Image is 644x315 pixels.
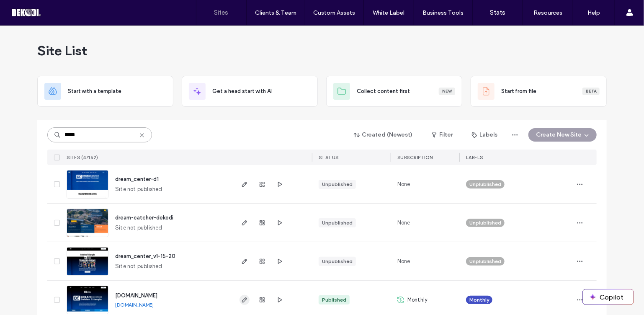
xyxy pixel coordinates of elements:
label: Custom Assets [314,9,355,16]
span: None [397,180,410,188]
span: SUBSCRIPTION [397,155,433,160]
div: Published [322,296,346,304]
span: Get a head start with AI [212,87,272,96]
span: Unplublished [469,219,501,227]
div: Unpublished [322,181,353,188]
a: [DOMAIN_NAME] [115,302,154,308]
div: New [439,88,455,95]
span: None [397,257,410,266]
a: dream_center_v1-15-20 [115,253,175,259]
label: Sites [214,9,229,16]
span: Site List [37,42,87,59]
span: None [397,219,410,227]
span: SITES (4/152) [67,155,98,160]
button: Created (Newest) [347,128,420,142]
a: dream_center-d1 [115,176,159,182]
a: [DOMAIN_NAME] [115,292,157,299]
div: Start from fileBeta [471,76,607,107]
label: White Label [373,9,405,16]
label: Help [588,9,600,16]
div: Unpublished [322,219,353,227]
span: LABELS [466,155,483,160]
label: Business Tools [423,9,464,16]
button: Copilot [583,289,634,305]
label: Resources [533,9,562,16]
span: Site not published [115,262,162,271]
label: Clients & Team [255,9,296,16]
div: Get a head start with AI [182,76,318,107]
div: Start with a template [37,76,173,107]
span: Site not published [115,224,162,232]
span: Collect content first [357,87,410,96]
button: Labels [464,128,505,142]
span: Site not published [115,185,162,194]
div: Unpublished [322,258,353,265]
button: Filter [423,128,461,142]
span: Unplublished [469,258,501,265]
span: Unplublished [469,181,501,188]
div: Collect content firstNew [326,76,462,107]
span: Help [19,6,36,13]
span: Start with a template [68,87,121,96]
span: Monthly [469,296,489,304]
span: STATUS [319,155,339,160]
span: Start from file [501,87,536,96]
span: Monthly [407,296,428,304]
div: Beta [582,88,600,95]
a: dream-catcher-dekodi [115,214,173,221]
label: Stats [490,9,505,16]
button: Create New Site [528,128,597,142]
